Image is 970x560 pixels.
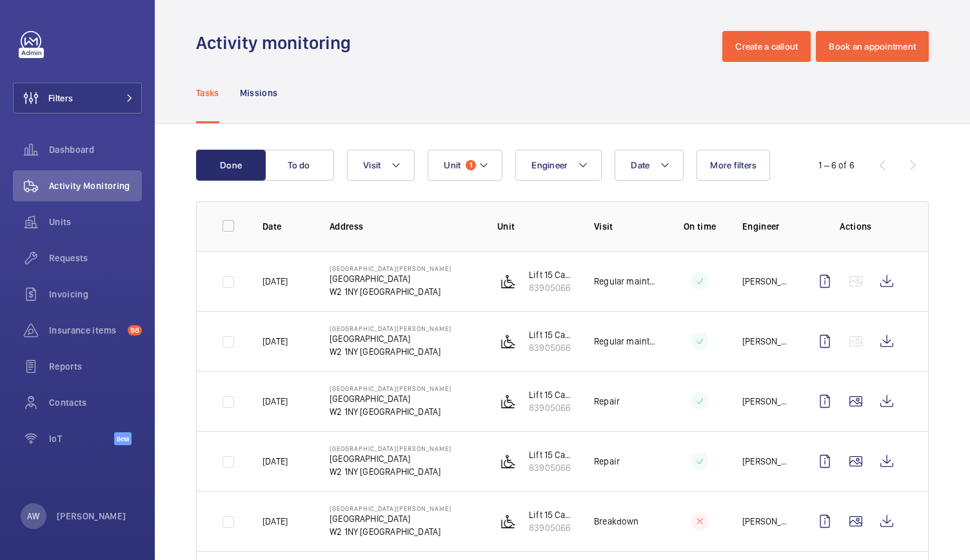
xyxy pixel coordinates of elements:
[262,275,288,288] p: [DATE]
[330,385,451,392] p: [GEOGRAPHIC_DATA][PERSON_NAME]
[128,325,142,335] span: 98
[330,285,451,298] p: W2 1NY [GEOGRAPHIC_DATA]
[49,179,142,192] span: Activity Monitoring
[262,515,288,528] p: [DATE]
[330,525,451,538] p: W2 1NY [GEOGRAPHIC_DATA]
[529,401,573,414] p: 83905066
[49,360,142,373] span: Reports
[809,220,902,233] p: Actions
[330,505,451,512] p: [GEOGRAPHIC_DATA][PERSON_NAME]
[49,252,142,265] span: Requests
[363,160,381,170] span: Visit
[529,461,573,474] p: 83905066
[49,215,142,228] span: Units
[631,160,649,170] span: Date
[678,220,722,233] p: On time
[742,455,789,468] p: [PERSON_NAME]
[330,345,451,358] p: W2 1NY [GEOGRAPHIC_DATA]
[742,275,789,288] p: [PERSON_NAME]
[697,150,770,181] button: More filters
[742,220,789,233] p: Engineer
[330,405,451,418] p: W2 1NY [GEOGRAPHIC_DATA]
[594,455,620,468] p: Repair
[347,150,415,181] button: Visit
[49,396,142,409] span: Contacts
[816,31,929,62] button: Book an appointment
[531,160,568,170] span: Engineer
[500,514,516,529] img: platform_lift.svg
[330,465,451,478] p: W2 1NY [GEOGRAPHIC_DATA]
[529,508,573,521] p: Lift 15 Cambridge Wing (stairlift)
[466,160,476,170] span: 1
[27,510,39,523] p: AW
[330,392,451,405] p: [GEOGRAPHIC_DATA]
[529,268,573,281] p: Lift 15 Cambridge Wing (stairlift)
[529,328,573,341] p: Lift 15 Cambridge Wing (stairlift)
[742,395,789,408] p: [PERSON_NAME]
[529,521,573,534] p: 83905066
[262,220,309,233] p: Date
[49,432,114,445] span: IoT
[444,160,460,170] span: Unit
[262,395,288,408] p: [DATE]
[330,265,451,272] p: [GEOGRAPHIC_DATA][PERSON_NAME]
[594,395,620,408] p: Repair
[114,432,132,445] span: Beta
[500,274,516,289] img: platform_lift.svg
[594,335,657,348] p: Regular maintenance
[330,220,477,233] p: Address
[515,150,602,181] button: Engineer
[594,220,657,233] p: Visit
[49,288,142,301] span: Invoicing
[500,454,516,469] img: platform_lift.svg
[196,31,359,55] h1: Activity monitoring
[710,160,757,170] span: More filters
[722,31,811,62] button: Create a callout
[57,510,126,523] p: [PERSON_NAME]
[196,86,219,99] p: Tasks
[742,335,789,348] p: [PERSON_NAME]
[330,332,451,345] p: [GEOGRAPHIC_DATA]
[594,515,639,528] p: Breakdown
[330,445,451,452] p: [GEOGRAPHIC_DATA][PERSON_NAME]
[330,452,451,465] p: [GEOGRAPHIC_DATA]
[818,159,855,172] div: 1 – 6 of 6
[500,334,516,349] img: platform_lift.svg
[48,92,73,105] span: Filters
[49,324,123,337] span: Insurance items
[428,150,502,181] button: Unit1
[330,272,451,285] p: [GEOGRAPHIC_DATA]
[594,275,657,288] p: Regular maintenance
[529,448,573,461] p: Lift 15 Cambridge Wing (stairlift)
[497,220,573,233] p: Unit
[615,150,684,181] button: Date
[264,150,334,181] button: To do
[13,83,142,114] button: Filters
[742,515,789,528] p: [PERSON_NAME]
[262,335,288,348] p: [DATE]
[500,394,516,409] img: platform_lift.svg
[330,512,451,525] p: [GEOGRAPHIC_DATA]
[49,143,142,156] span: Dashboard
[196,150,266,181] button: Done
[529,341,573,354] p: 83905066
[330,325,451,332] p: [GEOGRAPHIC_DATA][PERSON_NAME]
[529,281,573,294] p: 83905066
[529,388,573,401] p: Lift 15 Cambridge Wing (stairlift)
[240,86,278,99] p: Missions
[262,455,288,468] p: [DATE]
